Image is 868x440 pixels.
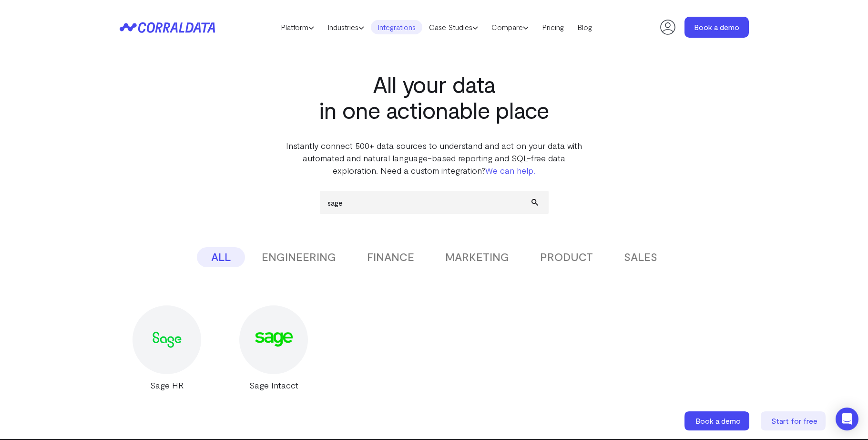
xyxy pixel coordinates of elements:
[371,20,422,34] a: Integrations
[255,321,293,358] img: Sage Intacct
[120,305,214,391] a: Sage HR Sage HR
[684,411,751,430] a: Book a demo
[485,165,535,176] a: We can help.
[610,247,672,267] button: SALES
[153,332,182,348] img: Sage HR
[684,17,749,38] a: Book a demo
[321,20,371,34] a: Industries
[431,247,523,267] button: MARKETING
[226,379,321,391] div: Sage Intacct
[320,191,549,214] input: Search data sources
[485,20,535,34] a: Compare
[274,20,321,34] a: Platform
[571,20,599,34] a: Blog
[761,411,827,430] a: Start for free
[771,416,817,425] span: Start for free
[247,247,350,267] button: ENGINEERING
[284,139,584,177] p: Instantly connect 500+ data sources to understand and act on your data with automated and natural...
[353,247,429,267] button: FINANCE
[284,71,584,123] h1: All your data in one actionable place
[535,20,571,34] a: Pricing
[526,247,607,267] button: PRODUCT
[226,305,321,391] a: Sage Intacct Sage Intacct
[836,408,858,430] div: Open Intercom Messenger
[197,247,245,267] button: ALL
[695,416,741,425] span: Book a demo
[120,379,214,391] div: Sage HR
[422,20,485,34] a: Case Studies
